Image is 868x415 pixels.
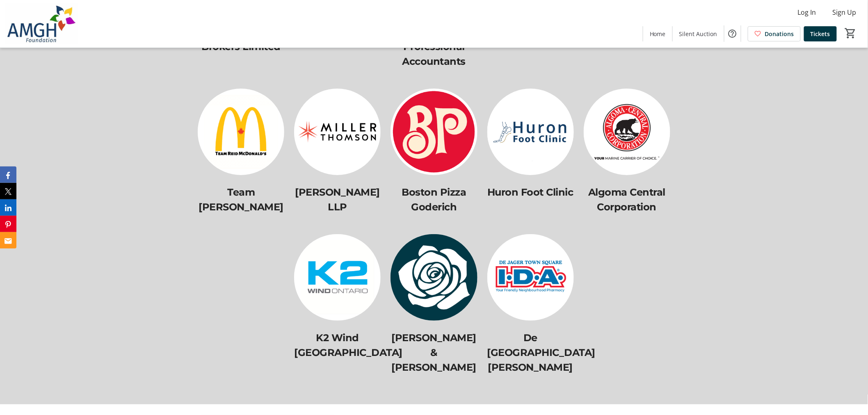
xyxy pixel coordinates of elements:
span: Sign Up [833,7,857,17]
img: <p>Boston Pizza Goderich</p> logo [391,89,477,175]
p: Huron Foot Clinic [487,185,574,200]
p: K2 Wind [GEOGRAPHIC_DATA] [294,331,381,360]
a: Silent Auction [673,26,724,41]
span: Silent Auction [679,30,717,38]
span: Donations [765,30,794,38]
button: Help [724,25,741,42]
img: <p>Team Reid McDonald&#39;s</p> logo [198,89,284,175]
a: Donations [748,26,801,41]
p: [PERSON_NAME] LLP [294,185,381,214]
button: Log In [791,6,823,19]
p: Boston Pizza Goderich [391,185,477,214]
p: [PERSON_NAME] & [PERSON_NAME] [391,331,477,375]
img: <p>Miller Thomson LLP</p> logo [294,89,381,175]
img: <p>De Jager Town Square IDA</p> logo [487,234,574,321]
img: <p>Algoma Central Corporation</p> logo [584,89,670,175]
img: <p>K2 Wind Ontario</p> logo [294,234,381,321]
p: Team [PERSON_NAME] [198,185,284,214]
a: Home [643,26,672,41]
a: Tickets [804,26,837,41]
span: Log In [798,7,816,17]
p: De [GEOGRAPHIC_DATA] [PERSON_NAME] [487,331,574,375]
img: <p>Huron Foot Clinic</p> logo [487,89,574,175]
img: <p>Sherry &amp; Herb Marshall</p> logo [391,234,477,321]
span: Tickets [811,30,830,38]
span: Home [650,30,666,38]
p: Algoma Central Corporation [584,185,670,214]
img: Alexandra Marine & General Hospital Foundation's Logo [5,3,78,44]
button: Sign Up [826,6,863,19]
button: Cart [843,26,858,41]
